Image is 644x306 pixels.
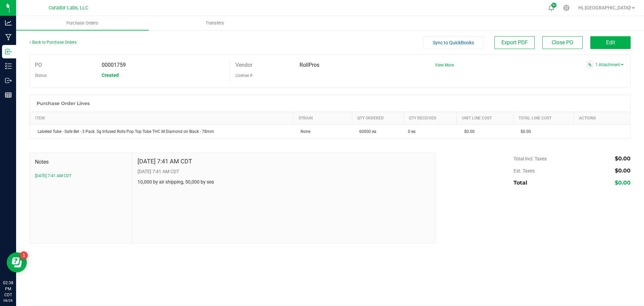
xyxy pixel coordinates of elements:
[615,167,631,174] span: $0.00
[35,158,127,166] span: Notes
[3,298,13,303] p: 08/26
[423,36,483,49] button: Sync to QuickBooks
[102,72,119,78] span: Created
[595,62,624,67] a: 1 Attachment
[552,39,573,46] span: Close PO
[615,155,631,162] span: $0.00
[585,60,594,69] span: Attach a document
[494,36,535,49] button: Export PDF
[138,158,192,165] h4: [DATE] 7:41 AM CDT
[514,168,535,173] span: Est. Taxes
[7,252,27,272] iframe: Resource center
[149,16,281,30] a: Transfers
[138,178,430,186] p: 10,000 by air shipping, 50,000 by sea
[138,168,430,175] p: [DATE] 7:41 AM CDT
[408,129,416,135] span: 0 ea
[37,101,90,106] h1: Purchase Order Lines
[30,40,76,45] a: Back to Purchase Orders
[578,5,631,10] span: Hi, [GEOGRAPHIC_DATA]!
[517,129,531,134] span: $0.00
[5,34,12,41] inline-svg: Manufacturing
[574,112,630,124] th: Actions
[461,129,475,134] span: $0.00
[615,180,631,186] span: $0.00
[542,36,583,49] button: Close PO
[197,20,233,26] span: Transfers
[562,5,571,11] div: Manage settings
[293,112,352,124] th: Strain
[102,62,126,68] span: 00001759
[49,5,88,11] span: Curador Labs, LLC
[35,173,71,179] button: [DATE] 7:41 AM CDT
[5,77,12,84] inline-svg: Outbound
[5,92,12,98] inline-svg: Reports
[590,36,631,49] button: Edit
[552,4,555,7] span: 9+
[404,112,457,124] th: Qty Received
[35,70,47,81] label: Status
[16,16,149,30] a: Purchase Orders
[235,70,252,81] label: License #
[5,19,12,26] inline-svg: Analytics
[5,48,12,55] inline-svg: Inbound
[34,129,289,135] div: Labeled Tube - Safe Bet - 3 Pack .5g Infused Rolls Pop Top Tube THC M Diamond on Black - 78mm
[57,20,107,26] span: Purchase Orders
[5,63,12,69] inline-svg: Inventory
[356,129,376,134] span: 60000 ea
[20,251,28,259] iframe: Resource center unread badge
[30,112,293,124] th: Item
[352,112,404,124] th: Qty Ordered
[3,280,13,298] p: 02:38 PM CDT
[300,62,319,68] span: RollPros
[606,39,615,46] span: Edit
[457,112,513,124] th: Unit Line Cost
[501,39,528,46] span: Export PDF
[35,60,42,70] label: PO
[433,40,474,45] span: Sync to QuickBooks
[435,63,454,67] a: View More
[513,112,574,124] th: Total Line Cost
[514,180,527,186] span: Total
[514,156,547,161] span: Total Incl. Taxes
[297,129,310,134] span: None
[235,60,252,70] label: Vendor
